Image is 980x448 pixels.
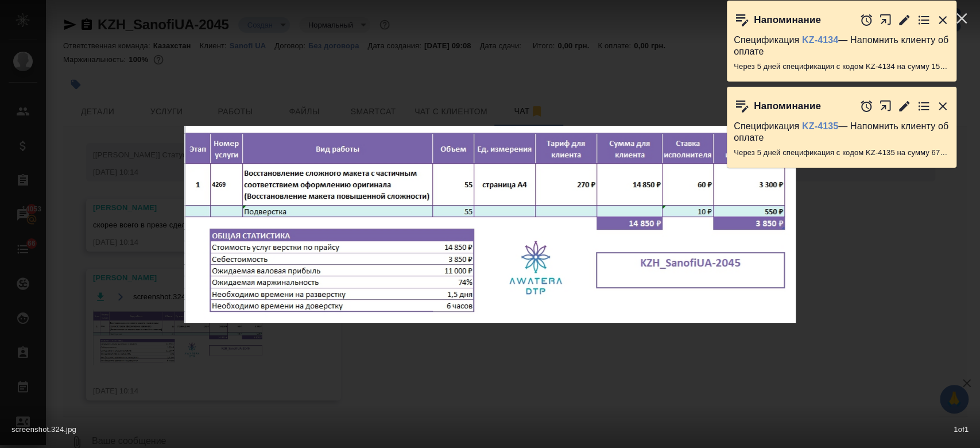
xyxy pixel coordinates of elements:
button: Открыть в новой вкладке [879,7,892,32]
button: Открыть в новой вкладке [879,94,892,118]
p: Спецификация — Напомнить клиенту об оплате [734,121,950,144]
button: Перейти в todo [917,13,931,27]
p: Через 5 дней спецификация с кодом KZ-4135 на сумму 6776 KZT будет просрочена [734,147,950,159]
span: screenshot.324.jpg [11,425,76,434]
button: Отложить [859,99,873,113]
button: Закрыть [936,99,950,113]
button: Закрыть [936,13,950,27]
button: Редактировать [897,99,911,113]
a: KZ-4134 [802,35,838,45]
p: Напоминание [754,14,821,26]
button: Перейти в todo [917,99,931,113]
p: Напоминание [754,101,821,112]
img: screenshot.324.jpg [184,126,796,323]
button: Отложить [859,13,873,27]
a: KZ-4135 [802,121,838,131]
span: 1 of 1 [954,423,969,437]
p: Через 5 дней спецификация с кодом KZ-4134 на сумму 15338.4 KZT будет просрочена [734,61,950,72]
p: Спецификация — Напомнить клиенту об оплате [734,34,950,57]
button: Редактировать [897,13,911,27]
